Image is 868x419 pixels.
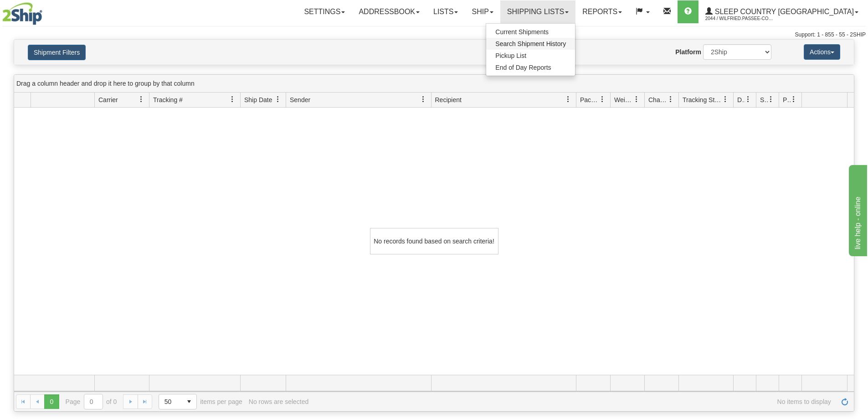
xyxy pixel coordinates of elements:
span: Page 0 [44,394,59,409]
span: End of Day Reports [495,64,551,71]
span: Sleep Country [GEOGRAPHIC_DATA] [713,8,854,16]
span: Current Shipments [495,28,549,36]
a: Carrier filter column settings [134,92,149,107]
a: End of Day Reports [486,62,575,73]
a: Search Shipment History [486,38,575,50]
span: Ship Date [244,95,272,104]
a: Sleep Country [GEOGRAPHIC_DATA] 2044 / Wilfried.Passee-Coutrin [699,0,865,23]
a: Refresh [837,394,852,409]
span: Weight [614,95,633,104]
span: Carrier [98,95,118,104]
span: Pickup List [495,52,526,59]
span: Packages [580,95,599,104]
span: Page of 0 [66,394,117,409]
span: Search Shipment History [495,40,566,47]
div: grid grouping header [14,75,854,93]
a: Packages filter column settings [595,92,610,107]
a: Ship Date filter column settings [270,92,286,107]
span: Charge [648,95,668,104]
a: Weight filter column settings [629,92,644,107]
span: items per page [159,394,242,409]
a: Lists [426,0,465,23]
div: No records found based on search criteria! [370,228,498,254]
a: Sender filter column settings [416,92,431,107]
a: Pickup Status filter column settings [786,92,801,107]
a: Tracking Status filter column settings [718,92,733,107]
a: Shipment Issues filter column settings [763,92,779,107]
span: Tracking # [153,95,183,104]
div: live help - online [7,5,84,16]
span: Sender [290,95,310,104]
span: No items to display [315,398,831,405]
a: Tracking # filter column settings [225,92,240,107]
label: Platform [675,47,701,57]
a: Charge filter column settings [663,92,678,107]
span: Pickup Status [783,95,791,104]
iframe: chat widget [847,163,867,256]
img: logo2044.jpg [2,2,42,25]
span: Recipient [435,95,462,104]
a: Addressbook [352,0,426,23]
div: Support: 1 - 855 - 55 - 2SHIP [2,31,866,39]
span: Page sizes drop down [159,394,197,409]
span: 2044 / Wilfried.Passee-Coutrin [705,14,774,23]
a: Settings [297,0,352,23]
span: select [182,394,196,409]
a: Reports [575,0,629,23]
a: Pickup List [486,50,575,62]
a: Delivery Status filter column settings [740,92,756,107]
span: Tracking Status [683,95,722,104]
a: Current Shipments [486,26,575,38]
button: Shipment Filters [28,45,86,60]
div: No rows are selected [249,398,309,405]
span: Shipment Issues [760,95,768,104]
a: Ship [465,0,500,23]
span: 50 [164,397,176,406]
button: Actions [804,44,840,60]
a: Recipient filter column settings [560,92,576,107]
a: Shipping lists [500,0,575,23]
span: Delivery Status [737,95,745,104]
